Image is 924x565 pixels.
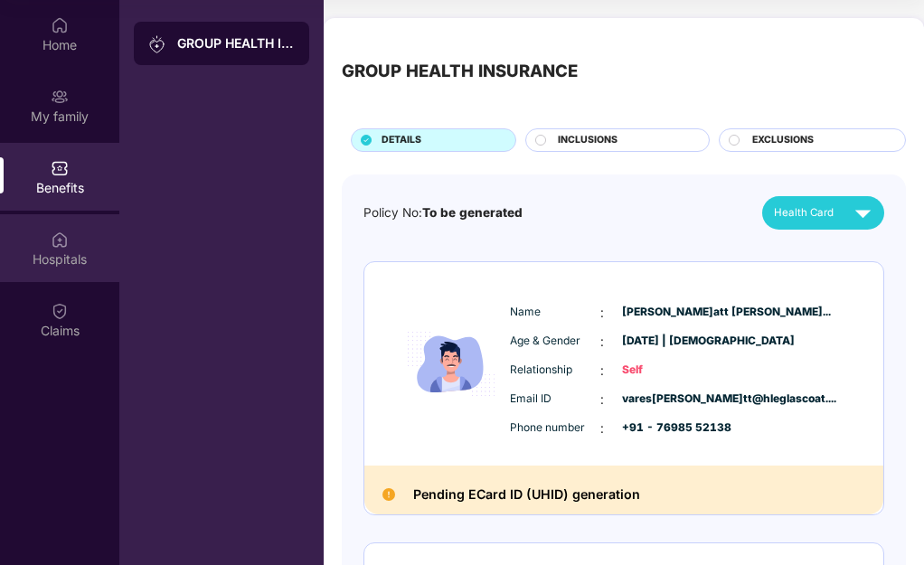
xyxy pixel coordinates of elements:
[363,203,523,222] div: Policy No:
[622,304,712,321] span: [PERSON_NAME]att [PERSON_NAME]...
[774,204,834,221] span: Health Card
[622,362,712,379] span: Self
[413,484,640,505] h2: Pending ECard ID (UHID) generation
[600,303,604,323] span: :
[510,419,600,437] span: Phone number
[762,196,884,230] button: Health Card
[600,332,604,352] span: :
[422,205,523,220] span: To be generated
[148,35,166,53] img: svg+xml;base64,PHN2ZyB3aWR0aD0iMjAiIGhlaWdodD0iMjAiIHZpZXdCb3g9IjAgMCAyMCAyMCIgZmlsbD0ibm9uZSIgeG...
[342,58,578,84] div: GROUP HEALTH INSURANCE
[847,197,879,229] img: svg+xml;base64,PHN2ZyB4bWxucz0iaHR0cDovL3d3dy53My5vcmcvMjAwMC9zdmciIHZpZXdCb3g9IjAgMCAyNCAyNCIgd2...
[397,295,505,433] img: icon
[382,133,421,148] span: DETAILS
[382,488,395,501] img: Pending
[600,419,604,438] span: :
[600,361,604,381] span: :
[622,419,712,437] span: +91 - 76985 52138
[177,34,295,52] div: GROUP HEALTH INSURANCE
[510,333,600,350] span: Age & Gender
[510,362,600,379] span: Relationship
[510,304,600,321] span: Name
[510,391,600,408] span: Email ID
[51,231,69,249] img: svg+xml;base64,PHN2ZyBpZD0iSG9zcGl0YWxzIiB4bWxucz0iaHR0cDovL3d3dy53My5vcmcvMjAwMC9zdmciIHdpZHRoPS...
[51,16,69,34] img: svg+xml;base64,PHN2ZyBpZD0iSG9tZSIgeG1sbnM9Imh0dHA6Ly93d3cudzMub3JnLzIwMDAvc3ZnIiB3aWR0aD0iMjAiIG...
[600,390,604,410] span: :
[752,133,814,148] span: EXCLUSIONS
[51,88,69,106] img: svg+xml;base64,PHN2ZyB3aWR0aD0iMjAiIGhlaWdodD0iMjAiIHZpZXdCb3g9IjAgMCAyMCAyMCIgZmlsbD0ibm9uZSIgeG...
[558,133,618,148] span: INCLUSIONS
[622,391,712,408] span: vares[PERSON_NAME]tt@hleglascoat....
[51,159,69,177] img: svg+xml;base64,PHN2ZyBpZD0iQmVuZWZpdHMiIHhtbG5zPSJodHRwOi8vd3d3LnczLm9yZy8yMDAwL3N2ZyIgd2lkdGg9Ij...
[51,302,69,320] img: svg+xml;base64,PHN2ZyBpZD0iQ2xhaW0iIHhtbG5zPSJodHRwOi8vd3d3LnczLm9yZy8yMDAwL3N2ZyIgd2lkdGg9IjIwIi...
[622,333,712,350] span: [DATE] | [DEMOGRAPHIC_DATA]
